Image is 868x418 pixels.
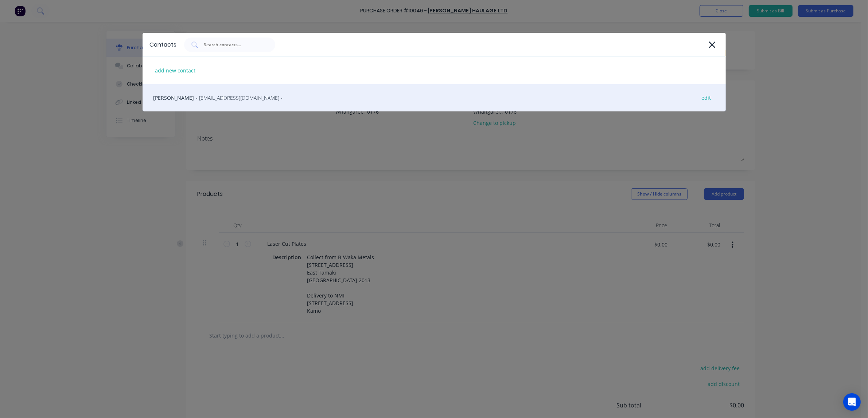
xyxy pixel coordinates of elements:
[698,92,715,103] div: edit
[196,94,283,102] span: - [EMAIL_ADDRESS][DOMAIN_NAME] -
[203,41,264,48] input: Search contacts...
[152,65,199,76] div: add new contact
[843,393,861,411] div: Open Intercom Messenger
[143,84,726,111] div: [PERSON_NAME]
[150,40,177,49] div: Contacts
